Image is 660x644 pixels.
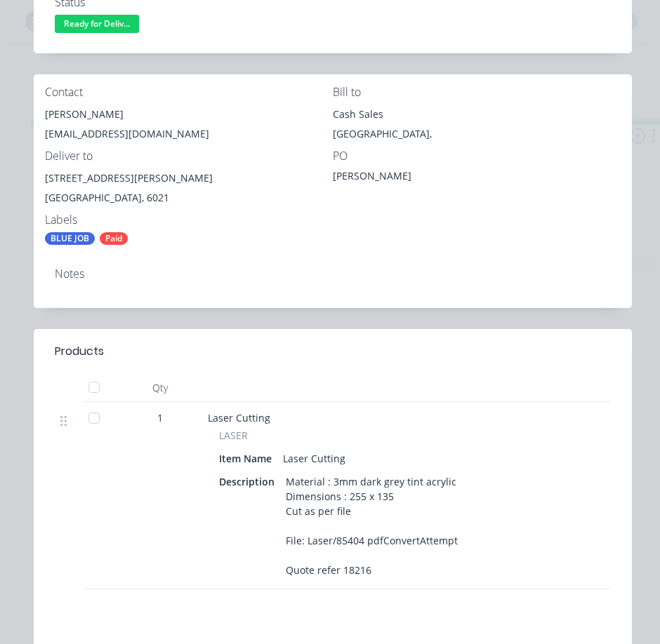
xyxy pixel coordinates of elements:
[219,471,280,492] div: Description
[208,411,270,424] span: Laser Cutting
[55,15,139,32] span: Ready for Deliv...
[219,448,277,469] div: Item Name
[45,105,333,124] div: [PERSON_NAME]
[333,86,621,99] div: Bill to
[45,168,333,188] div: [STREET_ADDRESS][PERSON_NAME]
[333,105,621,149] div: Cash Sales[GEOGRAPHIC_DATA],
[55,267,611,281] div: Notes
[333,149,621,163] div: PO
[118,374,202,402] div: Qty
[45,86,333,99] div: Contact
[55,15,139,36] button: Ready for Deliv...
[333,105,621,124] div: Cash Sales
[45,168,333,213] div: [STREET_ADDRESS][PERSON_NAME][GEOGRAPHIC_DATA], 6021
[333,124,621,144] div: [GEOGRAPHIC_DATA],
[100,232,128,245] div: Paid
[277,448,351,469] div: Laser Cutting
[219,428,248,443] span: LASER
[45,188,333,208] div: [GEOGRAPHIC_DATA], 6021
[45,149,333,163] div: Deliver to
[45,124,333,144] div: [EMAIL_ADDRESS][DOMAIN_NAME]
[157,410,163,425] span: 1
[45,213,333,227] div: Labels
[333,168,508,188] div: [PERSON_NAME]
[45,105,333,149] div: [PERSON_NAME][EMAIL_ADDRESS][DOMAIN_NAME]
[280,471,463,580] div: Material : 3mm dark grey tint acrylic Dimensions : 255 x 135 Cut as per file File: Laser/85404 pd...
[45,232,95,245] div: BLUE JOB
[55,343,104,360] div: Products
